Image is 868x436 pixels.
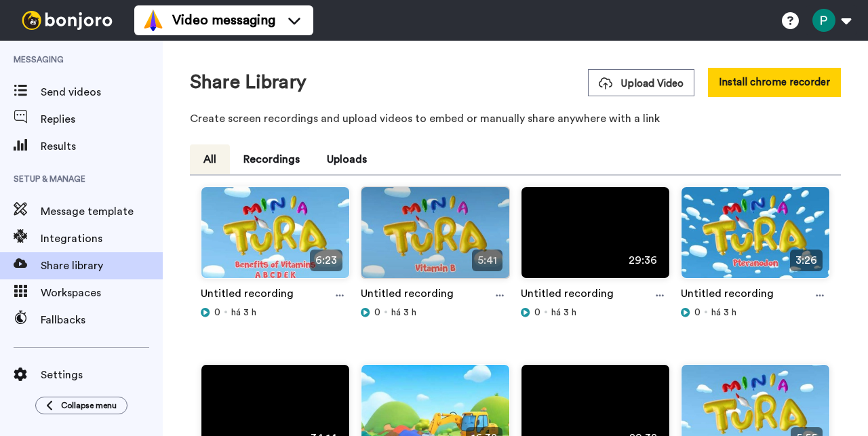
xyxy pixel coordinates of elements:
span: 0 [694,306,701,319]
span: 0 [534,306,540,319]
button: Upload Video [588,69,694,96]
h1: Share Library [190,72,307,93]
a: Untitled recording [201,285,294,306]
img: cdec14c7-a24e-4211-ac2f-eec3d44aed1d_thumbnail_source_1755988244.jpg [361,187,509,290]
span: Upload Video [599,77,684,91]
a: Untitled recording [681,285,774,306]
span: Workspaces [41,285,163,301]
a: Untitled recording [361,285,454,306]
span: 29:36 [623,250,663,271]
button: All [190,144,230,174]
span: Video messaging [172,11,275,30]
span: 5:41 [472,250,502,271]
span: Message template [41,203,163,220]
p: Create screen recordings and upload videos to embed or manually share anywhere with a link [190,111,841,127]
span: 0 [214,306,220,319]
div: há 3 h [521,306,670,319]
span: Replies [41,111,163,127]
span: 6:23 [310,250,342,271]
span: Integrations [41,231,163,247]
span: 0 [374,306,380,319]
span: Send videos [41,84,163,100]
img: vm-color.svg [142,9,164,31]
span: 3:26 [790,250,823,271]
button: Install chrome recorder [708,68,841,97]
img: a43dc634-d962-4a12-a779-0cf72c60edde_thumbnail_source_1755988241.jpg [682,187,829,290]
span: Results [41,138,163,155]
span: Settings [41,367,163,383]
div: há 3 h [201,306,350,319]
img: e8f9e777-49b8-47b3-a0b3-a5a85ff04f2e_thumbnail_source_1755988256.jpg [521,187,669,290]
span: Share library [41,258,163,274]
img: 2923d6af-6dfb-4224-bfef-cfb94751b395_thumbnail_source_1755988241.jpg [201,187,349,290]
button: Collapse menu [35,397,127,414]
img: bj-logo-header-white.svg [16,11,118,30]
span: Collapse menu [61,400,117,411]
span: Fallbacks [41,312,163,328]
a: Untitled recording [521,285,614,306]
button: Uploads [313,144,380,174]
button: Recordings [230,144,313,174]
div: há 3 h [681,306,830,319]
div: há 3 h [361,306,510,319]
